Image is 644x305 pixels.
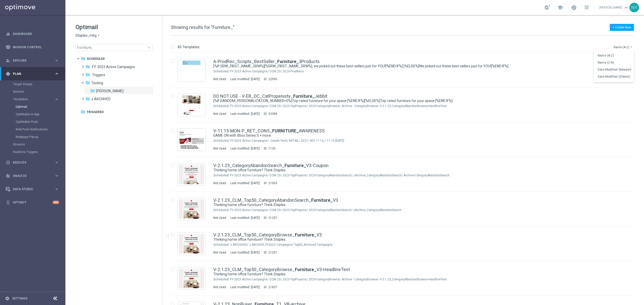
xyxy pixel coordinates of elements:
b: Furniture_ [295,232,316,237]
div: Not Used [213,77,226,81]
button: Name (Z-A) [594,59,634,66]
div: Web Push Notifications [16,126,65,133]
div: Press SPACE to select this row. [166,192,643,226]
i: folder [85,64,90,69]
button: lightbulb Optibot +10 [6,200,59,205]
span: Templates [13,98,49,101]
a: Dashboard [13,27,59,40]
div: 21257 [268,216,277,220]
span: Data Studio [13,188,54,191]
b: Furniture_ [285,163,306,168]
a: Thinking home office furniture? Think Staples. [213,237,601,242]
a: V-2.1.23_CategoryAbandonSearch_Furniture_V3-Coupon [213,163,329,168]
button: gps_fixed Plan keyboard_arrow_right [6,72,59,76]
div: Optimail [16,103,65,111]
img: 32389.jpeg [179,95,204,115]
i: equalizer [6,32,10,36]
div: Dashboard [6,27,59,40]
span: Name (Z-A) [598,61,614,64]
a: Settings [12,297,27,300]
div: person_search Explore keyboard_arrow_right [6,59,59,63]
div: Last modified: [DATE] [228,181,262,185]
a: A-ProdRec_Scripts_BestSeller_Furniture_3Products [213,59,320,64]
button: Templates keyboard_arrow_right [13,97,59,101]
div: Scheduled/ [213,277,229,281]
div: GAME ON with Xbox Series S + more. [213,133,612,138]
span: Analyze [13,174,54,177]
a: Actions [13,90,52,94]
div: Scheduled/ [213,173,229,177]
a: V-2.1.23_CLM_Top50_CategoryAbandonSearch_Furniture_V3 [213,198,338,202]
i: keyboard_arrow_right [54,187,59,191]
div: Plan [6,72,54,76]
i: settings [5,296,10,301]
img: 21003.jpeg [179,165,204,184]
span: Plan [13,72,54,75]
b: Furniture_ [293,93,315,99]
a: Thinking home office furniture? Think Staples. [213,272,601,277]
span: Explore [13,59,54,62]
div: play_circle_outline Execute keyboard_arrow_right [6,161,59,165]
a: Optibot [13,196,53,209]
span: keyboard_arrow_down [623,5,629,10]
div: [%IF:SRW_FIRST_NAME_SRW%][%SRW_FIRST_NAME_SRW%], we picked out these best-sellers just for YOU![%... [213,64,612,69]
div: ID: [262,216,277,220]
div: Scheduled/.FY-2023 Active Campaigns/.Joseki-Tech/RETAIL/2021/WO 11.14_/11.15 Monday [230,139,612,143]
button: Name (A-Z)arrow_drop_down [613,44,634,50]
span: z.ARCHIVED [91,97,111,101]
div: Scheduled/ [213,104,229,108]
a: DO NOT USE - V-ER_DC_CatPropenisty_Furniture_Jebbit [213,94,327,98]
div: Target Groups [13,80,65,88]
div: Not Used [213,250,226,255]
img: 21201.jpeg [179,234,204,253]
a: Mission Control [13,40,59,54]
a: [%IF:SRW_FIRST_NAME_SRW%][%SRW_FIRST_NAME_SRW%], we picked out these best-sellers just for YOU![%... [213,64,601,69]
div: 22995 [268,77,277,81]
div: 21201 [268,250,277,255]
div: ID: [262,77,277,81]
i: keyboard_arrow_right [54,97,59,102]
div: Scheduled/.FY-2023 Active Campaigns/COM 23/2023-TopProjects/2023-CategoryBrowse/Archive - Categor... [230,104,612,108]
span: Testing [91,81,103,85]
span: Date Modified (Oldest) [598,75,630,78]
i: keyboard_arrow_right [54,58,59,63]
a: [%IF:RANDOM_PERSONALIZATION_NUMBER>0%]Top-rated furniture for your space.[%END:IF%][%ELSE%]Top-ra... [213,98,601,103]
a: Thinking home office furniture? Think Staples. [213,202,601,207]
div: Scheduled/.FY-2023 Active Campaigns/COM 23/2023-TopProjects/2023-CategoryAbandonSearch/zArchive_C... [230,208,612,212]
i: folder [80,109,86,114]
div: Last modified: [DATE] [228,285,262,289]
button: Date Modified (Oldest) [594,73,634,80]
div: ID: [262,181,277,185]
div: Thinking home office furniture? Think Staples. [213,237,612,242]
div: 21003 [268,181,277,185]
div: Last modified: [DATE] [228,112,262,116]
div: ID: [262,146,275,150]
div: Scheduled/ [213,69,229,73]
div: Webpage Pop-up [16,133,65,141]
button: Staples_mkg arrow_drop_down [75,33,101,38]
div: Actions [13,88,65,95]
div: Press SPACE to select this row. [166,261,643,296]
div: Scheduled/ [213,208,229,212]
a: V-2.1.23_CLM_Top50_CategoryBrowse_Furniture_V3-HeadlineTest [213,267,350,272]
a: Optimail [16,105,52,109]
b: Furniture_ [311,197,333,203]
span: .FY-2023 Active Campaigns [91,65,135,69]
button: Mission Control [6,45,59,49]
div: 32389 [268,112,277,116]
div: Analyze [6,174,54,178]
div: Not Used [213,181,226,185]
div: Execute [6,160,54,165]
a: OptiMobile In-App [16,112,52,116]
i: folder [85,96,90,101]
img: 22995.jpeg [179,61,204,80]
a: V-11.15-MON-P_RET_CONS_FURNITURE_AWARENESS [213,129,325,133]
button: equalizer Dashboard [6,32,59,36]
i: gps_fixed [6,72,10,76]
i: folder [81,56,86,61]
div: Last modified: [DATE] [228,77,262,81]
span: Execute [13,161,54,164]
